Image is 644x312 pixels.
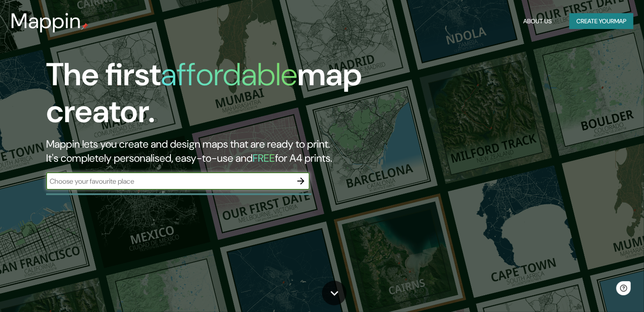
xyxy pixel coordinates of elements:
[569,13,633,29] button: Create yourmap
[46,137,368,165] h2: Mappin lets you create and design maps that are ready to print. It's completely personalised, eas...
[161,54,297,95] h1: affordable
[81,23,88,30] img: mappin-pin
[566,278,634,302] iframe: Help widget launcher
[11,9,81,33] h3: Mappin
[253,151,275,165] h5: FREE
[46,176,292,186] input: Choose your favourite place
[46,56,368,137] h1: The first map creator.
[520,13,555,29] button: About Us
